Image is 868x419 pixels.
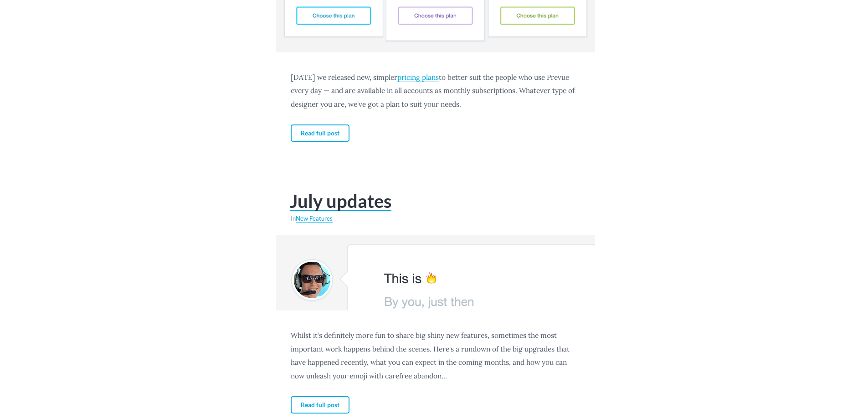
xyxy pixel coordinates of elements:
a: Read full post [291,124,349,142]
a: Read full post [291,396,349,414]
p: [DATE] we released new, simpler to better suit the people who use Prevue every day — and are avai... [291,71,578,111]
a: New Features [296,215,333,222]
p: Whilst it’s definitely more fun to share big shiny new features, sometimes the most important wor... [291,329,578,383]
a: pricing plans [397,72,439,82]
img: 04_emoji.png [276,235,595,310]
p: In [291,216,578,222]
a: July updates [290,192,391,211]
